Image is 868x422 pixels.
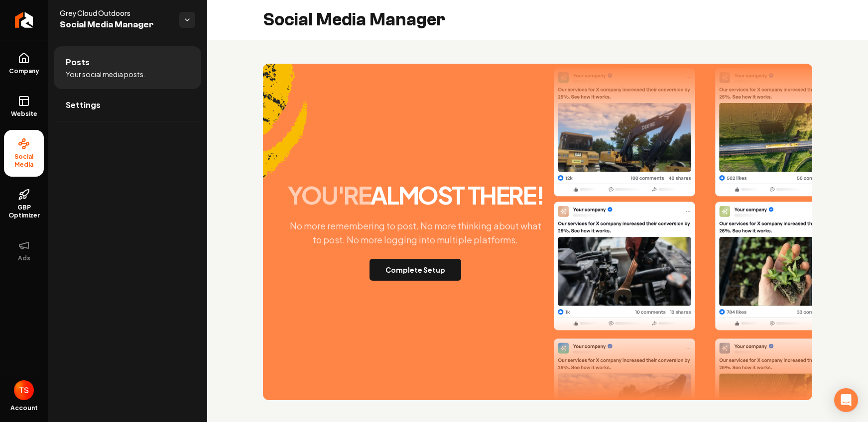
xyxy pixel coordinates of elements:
button: Open user button [14,380,34,400]
span: Grey Cloud Outdoors [60,8,171,18]
h2: almost there! [287,183,543,207]
button: Ads [4,231,44,270]
a: Settings [54,89,201,121]
img: Accent [263,64,307,207]
span: GBP Optimizer [4,204,44,219]
img: Post Two [715,68,857,331]
span: Social Media Manager [60,18,171,32]
span: Company [5,67,43,75]
span: Website [7,110,41,118]
img: Post One [554,67,695,330]
span: Posts [66,56,90,68]
img: Rebolt Logo [15,12,33,28]
button: Complete Setup [370,259,461,281]
span: Account [10,404,38,412]
span: Ads [14,254,34,262]
span: Settings [66,99,101,111]
p: No more remembering to post. No more thinking about what to post. No more logging into multiple p... [281,219,550,247]
a: Company [4,44,44,83]
h2: Social Media Manager [263,10,445,30]
span: Your social media posts. [66,69,145,79]
div: Open Intercom Messenger [834,388,858,412]
a: GBP Optimizer [4,181,44,227]
img: Tyler Schulke [14,380,34,400]
span: you're [287,180,371,210]
span: Social Media [4,153,44,169]
a: Website [4,87,44,126]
